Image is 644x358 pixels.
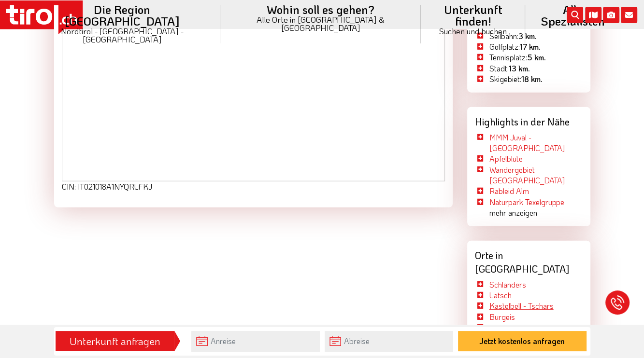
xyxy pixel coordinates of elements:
div: Unterkunft anfragen [58,333,172,349]
i: Karte öffnen [585,7,601,23]
a: Apfelblüte [489,153,523,164]
li: mehr anzeigen [475,207,583,218]
button: Jetzt kostenlos anfragen [458,331,587,351]
input: Anreise [191,331,320,352]
div: Highlights in der Nähe [467,107,590,132]
small: Nordtirol - [GEOGRAPHIC_DATA] - [GEOGRAPHIC_DATA] [36,27,209,43]
b: 18 km. [521,74,543,84]
a: Wandergebiet [GEOGRAPHIC_DATA] [489,165,565,185]
a: Rableid Alm [489,186,529,196]
li: Skigebiet: [475,74,543,84]
a: Schlanders [489,279,526,289]
b: 5 km. [527,52,546,62]
a: Naturpark Texelgruppe [489,197,564,207]
input: Abreise [325,331,453,352]
i: Kontakt [621,7,637,23]
a: Burgeis [489,312,515,322]
li: Tennisplatz: [475,52,546,63]
b: 13 km. [509,63,530,73]
li: Stadt: [475,63,530,74]
a: Glurns [489,322,511,332]
small: Alle Orte in [GEOGRAPHIC_DATA] & [GEOGRAPHIC_DATA] [232,15,409,32]
div: CIN: IT021018A1NYQRLFKJ [62,181,445,192]
a: Kastelbell - Tschars [489,301,554,311]
div: Orte in [GEOGRAPHIC_DATA] [467,241,590,279]
i: Fotogalerie [603,7,619,23]
small: Suchen und buchen [432,27,514,35]
a: Latsch [489,290,512,300]
a: MMM Juval - [GEOGRAPHIC_DATA] [489,132,565,153]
